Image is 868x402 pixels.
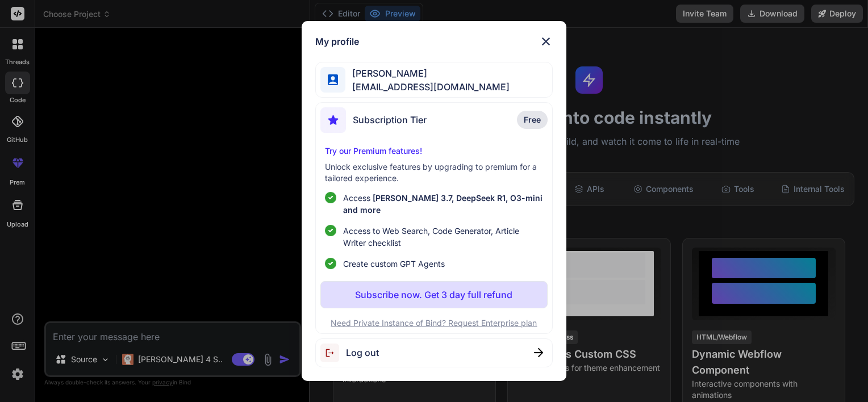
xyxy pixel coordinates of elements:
[343,192,544,216] p: Access
[534,348,543,357] img: close
[315,35,359,48] h1: My profile
[328,74,339,85] img: profile
[320,317,548,329] p: Need Private Instance of Bind? Request Enterprise plan
[345,80,510,94] span: [EMAIL_ADDRESS][DOMAIN_NAME]
[325,258,336,269] img: checklist
[325,161,544,184] p: Unlock exclusive features by upgrading to premium for a tailored experience.
[539,35,553,48] img: close
[320,281,548,308] button: Subscribe now. Get 3 day full refund
[343,193,542,215] span: [PERSON_NAME] 3.7, DeepSeek R1, O3-mini and more
[343,225,544,249] span: Access to Web Search, Code Generator, Article Writer checklist
[355,288,512,301] p: Subscribe now. Get 3 day full refund
[320,107,346,133] img: subscription
[353,113,427,127] span: Subscription Tier
[524,114,541,125] span: Free
[325,192,336,203] img: checklist
[325,225,336,236] img: checklist
[345,66,510,80] span: [PERSON_NAME]
[320,344,346,362] img: logout
[343,258,445,270] span: Create custom GPT Agents
[325,145,544,157] p: Try our Premium features!
[346,346,379,359] span: Log out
